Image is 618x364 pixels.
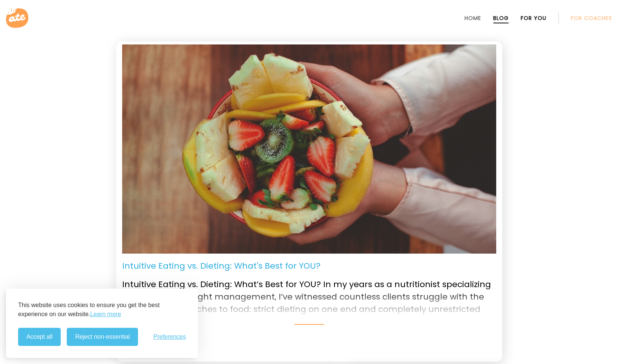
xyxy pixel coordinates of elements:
button: Reject non-essential [67,328,138,346]
button: Toggle preferences [153,333,186,340]
a: For You [521,15,546,21]
p: Intuitive Eating vs. Dieting: What’s Best for YOU? In my years as a nutritionist specializing in ... [122,272,496,314]
a: For Coaches [571,15,612,21]
a: Blog [493,15,509,21]
img: Intuitive Eating. Image: Unsplash-giancarlo-duarte [122,44,496,254]
a: Intuitive Eating vs. Dieting: What's Best for YOU? Intuitive Eating vs. Dieting: What’s Best for ... [122,260,496,325]
div: [DATE] | 3 Minute Read [122,340,496,350]
a: Learn more [90,310,121,319]
a: Home [465,15,481,21]
span: Preferences [153,333,186,340]
p: Intuitive Eating vs. Dieting: What's Best for YOU? [122,260,321,272]
button: Accept all cookies [18,328,61,346]
p: This website uses cookies to ensure you get the best experience on our website. [18,301,186,319]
